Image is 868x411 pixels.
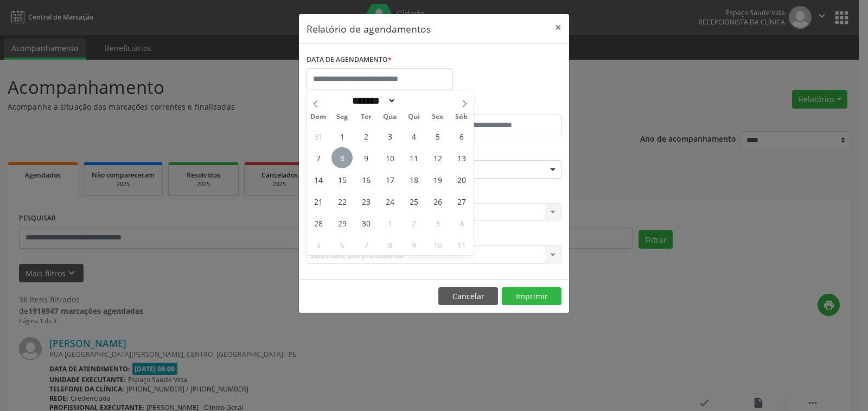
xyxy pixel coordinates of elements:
span: Setembro 23, 2025 [355,191,376,212]
span: Setembro 29, 2025 [331,212,353,233]
span: Outubro 11, 2025 [451,234,472,255]
span: Setembro 11, 2025 [403,147,424,168]
span: Outubro 4, 2025 [451,212,472,233]
label: ATÉ [437,98,561,115]
span: Setembro 16, 2025 [355,169,376,190]
h5: Relatório de agendamentos [307,22,431,36]
select: Month [348,95,396,106]
button: Cancelar [438,287,498,306]
span: Qua [378,113,402,121]
span: Qui [402,113,426,121]
input: Year [396,95,432,106]
span: Outubro 10, 2025 [427,234,448,255]
span: Setembro 30, 2025 [355,212,376,233]
span: Setembro 3, 2025 [379,125,400,147]
span: Setembro 20, 2025 [451,169,472,190]
span: Setembro 15, 2025 [331,169,353,190]
span: Outubro 1, 2025 [379,212,400,233]
span: Sex [426,113,450,121]
span: Sáb [450,113,474,121]
span: Setembro 8, 2025 [331,147,353,168]
span: Outubro 6, 2025 [331,234,353,255]
button: Close [547,14,569,41]
span: Setembro 4, 2025 [403,125,424,147]
span: Setembro 14, 2025 [308,169,329,190]
span: Dom [307,113,330,121]
span: Outubro 2, 2025 [403,212,424,233]
span: Setembro 1, 2025 [331,125,353,147]
span: Outubro 5, 2025 [308,234,329,255]
span: Setembro 27, 2025 [451,191,472,212]
span: Setembro 18, 2025 [403,169,424,190]
span: Setembro 9, 2025 [355,147,376,168]
span: Setembro 7, 2025 [308,147,329,168]
span: Seg [330,113,354,121]
span: Setembro 6, 2025 [451,125,472,147]
span: Agosto 31, 2025 [308,125,329,147]
span: Setembro 24, 2025 [379,191,400,212]
span: Setembro 17, 2025 [379,169,400,190]
span: Setembro 19, 2025 [427,169,448,190]
span: Setembro 12, 2025 [427,147,448,168]
span: Setembro 10, 2025 [379,147,400,168]
span: Setembro 21, 2025 [308,191,329,212]
span: Outubro 7, 2025 [355,234,376,255]
span: Outubro 9, 2025 [403,234,424,255]
span: Setembro 25, 2025 [403,191,424,212]
span: Setembro 2, 2025 [355,125,376,147]
span: Setembro 26, 2025 [427,191,448,212]
span: Setembro 28, 2025 [308,212,329,233]
span: Setembro 13, 2025 [451,147,472,168]
label: DATA DE AGENDAMENTO [307,52,392,68]
button: Imprimir [502,287,561,306]
span: Setembro 5, 2025 [427,125,448,147]
span: Ter [354,113,378,121]
span: Outubro 8, 2025 [379,234,400,255]
span: Outubro 3, 2025 [427,212,448,233]
span: Setembro 22, 2025 [331,191,353,212]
